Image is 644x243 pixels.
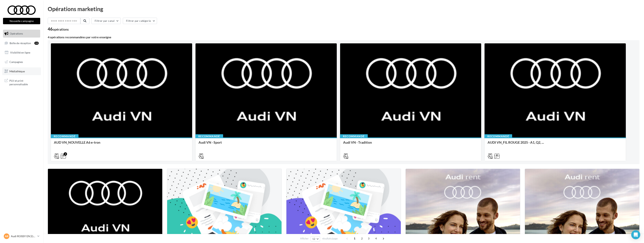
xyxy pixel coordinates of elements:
[10,41,31,45] span: Boîte de réception
[9,69,25,73] span: Médiathèque
[322,237,338,240] span: résultats/page
[11,234,36,238] p: Audi ROISSY EN [GEOGRAPHIC_DATA]
[10,32,23,35] span: Opérations
[48,27,69,31] div: 46
[5,234,8,238] span: AR
[9,78,39,86] span: PLV et print personnalisable
[488,140,544,144] span: AUDI VN_FIL ROUGE 2025 - A1, Q2, ...
[2,58,41,66] a: Campagnes
[9,60,23,63] span: Campagnes
[53,28,69,31] div: opérations
[123,18,157,24] button: Filtrer par catégorie
[631,230,640,239] div: Open Intercom Messenger
[199,140,222,144] span: Audi VN - Sport
[366,235,372,241] span: 3
[3,18,40,24] button: Nouvelle campagne
[10,51,30,54] span: Visibilité en ligne
[48,6,639,12] div: Opérations marketing
[343,140,372,144] span: Audi VN - Tradition
[2,77,41,88] a: PLV et print personnalisable
[2,67,41,75] a: Médiathèque
[359,235,365,241] span: 2
[2,39,41,47] a: Boîte de réception10
[195,134,223,138] div: Recommandé
[2,49,41,57] a: Visibilité en ligne
[300,237,309,240] span: Afficher
[64,152,67,156] div: 2
[3,233,40,240] a: AR Audi ROISSY EN [GEOGRAPHIC_DATA]
[91,18,121,24] button: Filtrer par canal
[352,235,358,241] span: 1
[373,235,379,241] span: 4
[2,30,41,38] a: Opérations
[340,134,368,138] div: Recommandé
[312,237,316,240] span: 12
[311,236,320,241] button: 12
[51,134,79,138] div: Recommandé
[54,140,100,144] span: AUD VN_NOUVELLE A6 e-tron
[48,36,639,39] div: 4 opérations recommandées par votre enseigne
[34,42,39,45] div: 10
[484,134,512,138] div: Recommandé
